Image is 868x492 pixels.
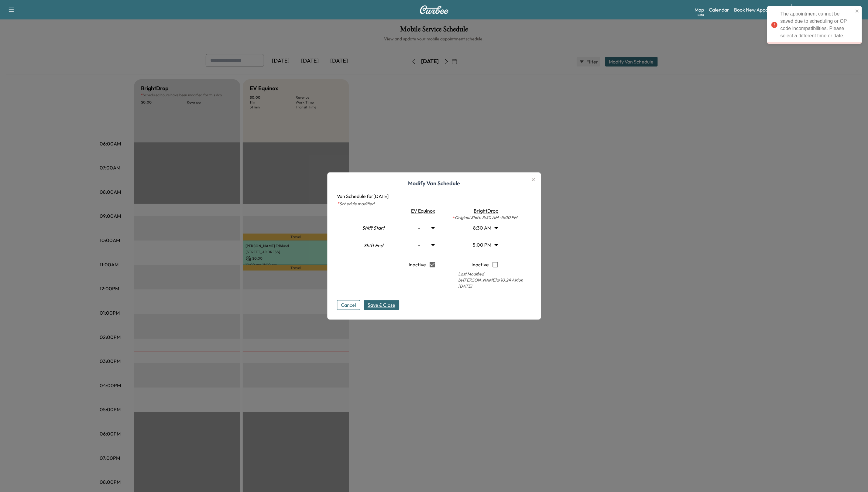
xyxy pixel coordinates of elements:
[337,179,531,193] h1: Modify Van Schedule
[404,237,440,254] div: -
[709,6,729,13] a: Calendar
[364,300,399,310] button: Save & Close
[467,220,503,237] div: 8:30 AM
[352,220,395,238] div: Shift Start
[446,207,524,215] div: BrightDrop
[472,258,489,271] p: Inactive
[420,5,449,14] img: Curbee Logo
[337,200,531,207] p: Schedule modified
[734,6,785,13] a: Book New Appointment
[781,10,853,39] div: The appointment cannot be saved due to scheduling or OP code incompatibilities. Please select a d...
[400,207,444,215] div: EV Equinox
[404,220,440,237] div: -
[446,271,524,289] p: Last Modified by [PERSON_NAME] @ 10:24 AM on [DATE]
[337,300,360,310] button: Cancel
[467,237,503,254] div: 5:00 PM
[855,9,859,13] button: close
[409,258,426,271] p: Inactive
[352,240,395,258] div: Shift End
[698,12,704,17] div: Beta
[368,302,395,309] span: Save & Close
[695,6,704,13] a: MapBeta
[337,193,531,200] p: Van Schedule for [DATE]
